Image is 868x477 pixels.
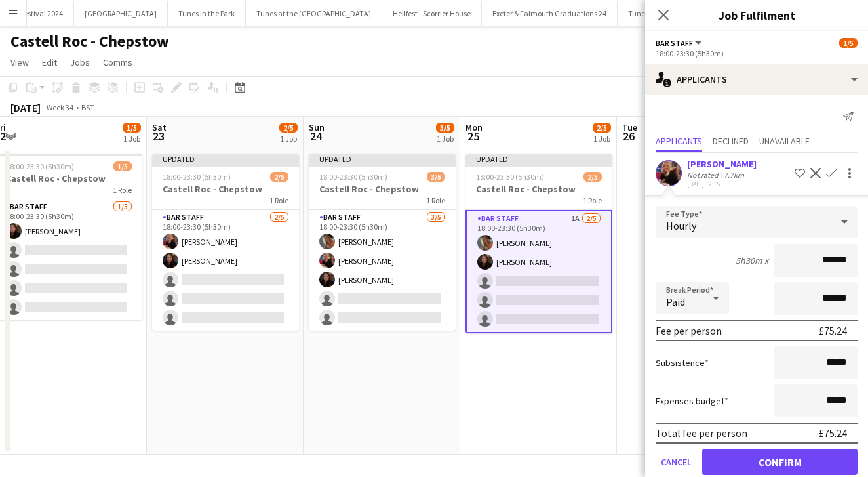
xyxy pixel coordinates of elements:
[666,219,696,232] span: Hourly
[309,210,456,331] app-card-role: Bar Staff3/518:00-23:30 (5h30m)[PERSON_NAME][PERSON_NAME][PERSON_NAME]
[465,183,612,195] h3: Castell Roc - Chepstow
[656,426,747,440] div: Total fee per person
[465,121,483,133] span: Mon
[721,170,747,180] div: 7.7km
[437,134,454,144] div: 1 Job
[152,210,299,331] app-card-role: Bar Staff2/518:00-23:30 (5h30m)[PERSON_NAME][PERSON_NAME]
[656,49,858,58] div: 18:00-23:30 (5h30m)
[819,324,847,337] div: £75.24
[246,1,382,26] button: Tunes at the [GEOGRAPHIC_DATA]
[476,172,544,182] span: 18:00-23:30 (5h30m)
[426,196,445,205] span: 1 Role
[81,102,94,112] div: BST
[464,129,483,144] span: 25
[123,134,140,144] div: 1 Job
[656,38,693,48] span: Bar Staff
[152,183,299,195] h3: Castell Roc - Chepstow
[656,38,703,48] button: Bar Staff
[152,154,299,331] app-job-card: Updated18:00-23:30 (5h30m)2/5Castell Roc - Chepstow1 RoleBar Staff2/518:00-23:30 (5h30m)[PERSON_N...
[103,56,132,68] span: Comms
[465,210,612,333] app-card-role: Bar Staff1A2/518:00-23:30 (5h30m)[PERSON_NAME][PERSON_NAME]
[279,123,298,133] span: 2/5
[152,121,167,133] span: Sat
[819,426,847,440] div: £75.24
[583,196,602,205] span: 1 Role
[123,123,141,133] span: 1/5
[6,161,74,171] span: 18:00-23:30 (5h30m)
[70,56,90,68] span: Jobs
[702,449,858,475] button: Confirm
[98,54,138,71] a: Comms
[656,357,709,369] label: Subsistence
[583,172,602,182] span: 2/5
[10,101,41,114] div: [DATE]
[427,172,445,182] span: 3/5
[10,31,169,51] h1: Castell Roc - Chepstow
[10,56,29,68] span: View
[113,185,132,195] span: 1 Role
[43,102,76,112] span: Week 34
[309,154,456,331] app-job-card: Updated18:00-23:30 (5h30m)3/5Castell Roc - Chepstow1 RoleBar Staff3/518:00-23:30 (5h30m)[PERSON_N...
[736,255,768,266] div: 5h30m x
[319,172,387,182] span: 18:00-23:30 (5h30m)
[465,154,612,164] div: Updated
[656,136,702,146] span: Applicants
[839,38,858,48] span: 1/5
[280,134,297,144] div: 1 Job
[620,129,637,144] span: 26
[687,180,757,188] div: [DATE] 12:15
[645,7,868,24] h3: Job Fulfilment
[687,158,757,170] div: [PERSON_NAME]
[163,172,231,182] span: 18:00-23:30 (5h30m)
[309,154,456,164] div: Updated
[152,154,299,164] div: Updated
[465,154,612,333] app-job-card: Updated18:00-23:30 (5h30m)2/5Castell Roc - Chepstow1 RoleBar Staff1A2/518:00-23:30 (5h30m)[PERSON...
[593,123,611,133] span: 2/5
[382,1,482,26] button: Helifest - Scorrier House
[5,54,34,71] a: View
[37,54,62,71] a: Edit
[307,129,325,144] span: 24
[713,136,749,146] span: Declined
[656,324,722,337] div: Fee per person
[270,172,288,182] span: 2/5
[436,123,454,133] span: 3/5
[150,129,167,144] span: 23
[656,449,697,475] button: Cancel
[42,56,57,68] span: Edit
[759,136,810,146] span: Unavailable
[309,183,456,195] h3: Castell Roc - Chepstow
[168,1,246,26] button: Tunes in the Park
[482,1,618,26] button: Exeter & Falmouth Graduations 24
[269,196,288,205] span: 1 Role
[309,121,325,133] span: Sun
[666,295,685,308] span: Paid
[645,64,868,95] div: Applicants
[593,134,610,144] div: 1 Job
[687,170,721,180] div: Not rated
[622,121,637,133] span: Tue
[113,161,132,171] span: 1/5
[656,395,728,407] label: Expenses budget
[618,1,696,26] button: Tunes In the Park
[74,1,168,26] button: [GEOGRAPHIC_DATA]
[65,54,95,71] a: Jobs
